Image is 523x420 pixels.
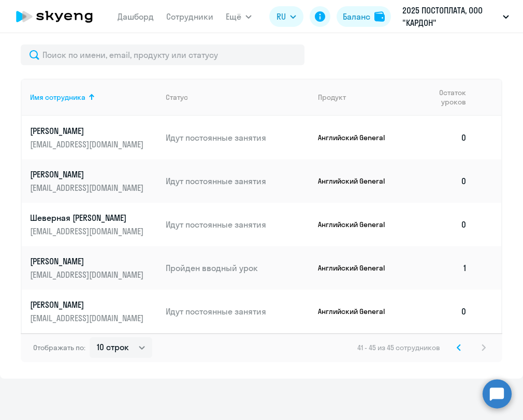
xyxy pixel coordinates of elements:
p: [PERSON_NAME] [30,256,146,267]
span: RU [277,10,286,23]
td: 0 [406,290,475,333]
p: [EMAIL_ADDRESS][DOMAIN_NAME] [30,269,146,280]
button: Ещё [226,6,252,27]
a: [PERSON_NAME][EMAIL_ADDRESS][DOMAIN_NAME] [30,299,157,324]
p: [EMAIL_ADDRESS][DOMAIN_NAME] [30,182,146,193]
div: Имя сотрудника [30,93,157,102]
div: Продукт [318,93,346,102]
span: Отображать по: [33,343,85,352]
img: balance [374,11,385,22]
a: [PERSON_NAME][EMAIL_ADDRESS][DOMAIN_NAME] [30,256,157,280]
a: [PERSON_NAME][EMAIL_ADDRESS][DOMAIN_NAME] [30,169,157,193]
div: Продукт [318,93,406,102]
a: Дашборд [118,11,154,22]
div: Статус [166,93,188,102]
p: Английский General [318,263,396,273]
p: Английский General [318,220,396,229]
p: [EMAIL_ADDRESS][DOMAIN_NAME] [30,312,146,324]
div: Остаток уроков [414,88,475,107]
button: RU [269,6,303,27]
p: [EMAIL_ADDRESS][DOMAIN_NAME] [30,226,146,237]
td: 0 [406,159,475,203]
button: 2025 ПОСТОПЛАТА, ООО "КАРДОН" [397,4,514,29]
input: Поиск по имени, email, продукту или статусу [21,44,304,65]
button: Балансbalance [337,6,391,27]
p: Идут постоянные занятия [166,132,310,143]
p: [PERSON_NAME] [30,125,146,137]
p: Идут постоянные занятия [166,175,310,187]
p: Английский General [318,307,396,316]
span: 41 - 45 из 45 сотрудников [357,343,440,352]
p: 2025 ПОСТОПЛАТА, ООО "КАРДОН" [402,4,499,29]
div: Статус [166,93,310,102]
p: [PERSON_NAME] [30,169,146,180]
p: [EMAIL_ADDRESS][DOMAIN_NAME] [30,139,146,150]
p: Шеверная [PERSON_NAME] [30,212,146,223]
p: Идут постоянные занятия [166,219,310,230]
div: Баланс [343,10,370,23]
p: Английский General [318,176,396,186]
div: Имя сотрудника [30,93,85,102]
span: Остаток уроков [414,88,466,107]
span: Ещё [226,10,241,23]
p: [PERSON_NAME] [30,299,146,310]
p: Пройден вводный урок [166,262,310,274]
p: Идут постоянные занятия [166,306,310,317]
p: Английский General [318,133,396,142]
a: [PERSON_NAME][EMAIL_ADDRESS][DOMAIN_NAME] [30,125,157,150]
td: 0 [406,203,475,246]
td: 0 [406,116,475,159]
td: 1 [406,246,475,290]
a: Сотрудники [166,11,213,22]
a: Шеверная [PERSON_NAME][EMAIL_ADDRESS][DOMAIN_NAME] [30,212,157,237]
